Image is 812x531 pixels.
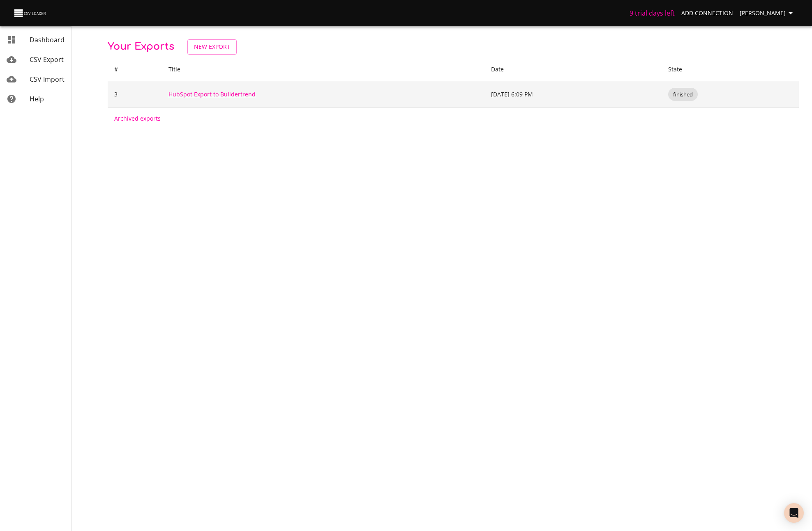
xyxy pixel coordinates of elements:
span: Dashboard [30,35,65,44]
td: [DATE] 6:09 PM [484,81,662,108]
th: Title [162,58,484,81]
span: CSV Export [30,55,64,64]
span: Help [30,94,44,103]
th: State [662,58,799,81]
span: New Export [194,42,230,52]
a: HubSpot Export to Buildertrend [168,90,256,98]
button: [PERSON_NAME] [736,6,799,21]
td: 3 [108,81,162,108]
h6: 9 trial days left [630,7,675,19]
a: New Export [187,39,237,55]
th: # [108,58,162,81]
a: Add Connection [678,6,736,21]
img: CSV Loader [13,7,48,19]
div: Open Intercom Messenger [784,503,804,523]
a: Archived exports [114,114,161,122]
span: finished [668,91,698,98]
span: Your Exports [108,41,174,52]
th: Date [484,58,662,81]
span: [PERSON_NAME] [740,8,796,18]
span: CSV Import [30,75,65,84]
span: Add Connection [681,8,733,18]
